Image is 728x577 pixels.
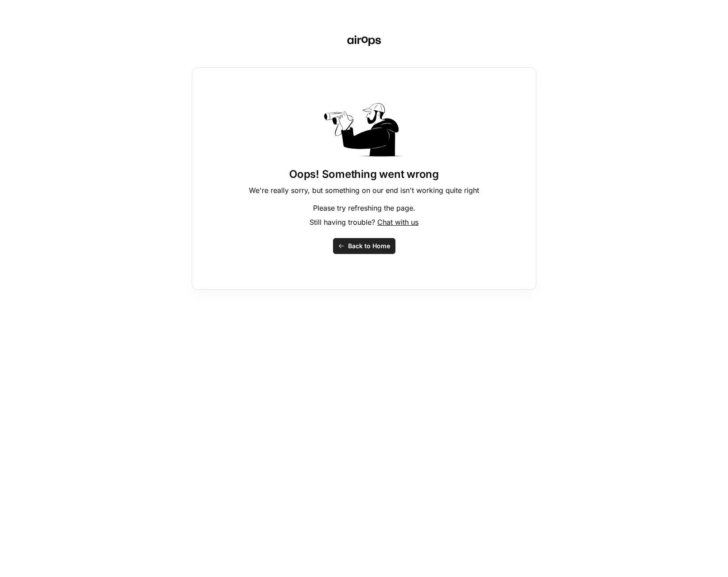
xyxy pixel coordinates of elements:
p: Please try refreshing the page. [313,203,415,213]
p: We're really sorry, but something on our end isn't working quite right [249,185,479,196]
span: Back to Home [348,242,390,250]
span: Chat with us [377,218,418,227]
p: Still having trouble? [310,217,418,227]
button: Back to Home [333,238,395,254]
h1: Oops! Something went wrong [289,167,439,181]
